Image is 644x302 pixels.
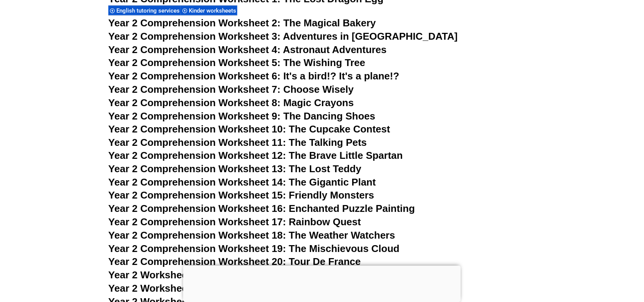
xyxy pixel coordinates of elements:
a: Year 2 Comprehension Worksheet 20: Tour De France [108,256,361,268]
a: Year 2 Comprehension Worksheet 13: The Lost Teddy [108,163,361,175]
a: Year 2 Comprehension Worksheet 6: It's a bird!? It's a plane!? [108,70,399,82]
span: Kinder worksheets [189,7,238,14]
a: Year 2 Comprehension Worksheet 18: The Weather Watchers [108,230,395,241]
a: Year 2 Comprehension Worksheet 9: The Dancing Shoes [108,110,375,122]
iframe: Advertisement [183,266,461,300]
span: Choose Wisely [283,84,354,95]
a: Year 2 Comprehension Worksheet 16: Enchanted Puzzle Painting [108,203,415,215]
a: Year 2 Comprehension Worksheet 8: Magic Crayons [108,97,354,108]
a: Year 2 Comprehension Worksheet 14: The Gigantic Plant [108,177,376,188]
a: Year 2 Comprehension Worksheet 5: The Wishing Tree [108,57,365,68]
a: Year 2 Comprehension Worksheet 3: Adventures in [GEOGRAPHIC_DATA] [108,31,458,42]
span: Adventures in [GEOGRAPHIC_DATA] [283,31,458,42]
span: Year 2 Comprehension Worksheet 5: [108,57,281,68]
a: Year 2 Comprehension Worksheet 4: Astronaut Adventures [108,44,387,55]
span: Year 2 Comprehension Worksheet 2: [108,17,281,29]
iframe: Chat Widget [517,216,644,302]
span: The Magical Bakery [283,17,376,29]
a: Year 2 Comprehension Worksheet 12: The Brave Little Spartan [108,150,403,161]
span: Astronaut Adventures [283,44,387,55]
a: Year 2 Comprehension Worksheet 11: The Talking Pets [108,137,367,148]
span: English tutoring services [116,7,182,14]
a: Year 2 Worksheet 2:Plurals [108,283,235,294]
a: Year 2 Comprehension Worksheet 15: Friendly Monsters [108,190,374,201]
div: English tutoring services [108,5,181,16]
span: Year 2 Comprehension Worksheet 3: [108,31,281,42]
span: Year 2 Worksheet 2: [108,283,203,294]
a: Year 2 Comprehension Worksheet 10: The Cupcake Contest [108,123,390,135]
div: Kinder worksheets [181,5,237,16]
span: Year 2 Comprehension Worksheet 7: [108,84,281,95]
a: Year 2 Comprehension Worksheet 2: The Magical Bakery [108,17,376,29]
a: Year 2 Worksheet 1:Short and Long Vowel Sounds [108,270,345,281]
a: Year 2 Comprehension Worksheet 19: The Mischievous Cloud [108,243,399,255]
span: The Wishing Tree [283,57,365,68]
a: Year 2 Comprehension Worksheet 7: Choose Wisely [108,84,354,95]
span: Year 2 Worksheet 1: [108,270,203,281]
a: Year 2 Comprehension Worksheet 17: Rainbow Quest [108,216,361,228]
span: Year 2 Comprehension Worksheet 4: [108,44,281,55]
